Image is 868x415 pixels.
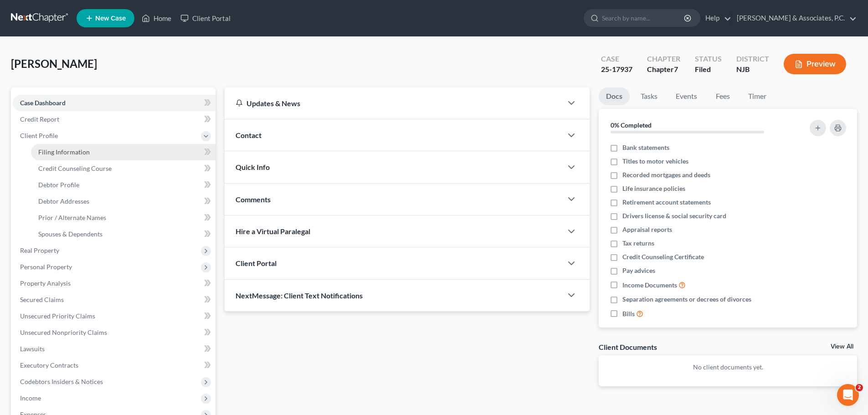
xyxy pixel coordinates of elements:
span: Bank statements [622,143,669,152]
input: Search by name... [602,10,685,26]
span: Credit Report [20,115,59,123]
span: Contact [236,131,262,139]
a: Debtor Profile [31,177,216,193]
span: Debtor Profile [38,181,79,189]
span: Comments [236,195,271,204]
span: Income Documents [622,281,677,290]
span: Prior / Alternate Names [38,214,106,221]
span: Client Portal [236,259,277,267]
span: Drivers license & social security card [622,211,726,220]
a: Home [137,10,176,26]
a: [PERSON_NAME] & Associates, P.C. [732,10,857,26]
span: Unsecured Nonpriority Claims [20,328,107,336]
div: Case [601,54,632,64]
span: Hire a Virtual Paralegal [236,227,310,236]
div: Client Documents [599,342,657,352]
a: Filing Information [31,144,216,160]
span: Titles to motor vehicles [622,157,688,166]
div: Updates & News [236,98,551,108]
div: 25-17937 [601,64,632,75]
span: Personal Property [20,263,72,271]
span: Income [20,394,41,402]
div: Chapter [647,64,680,75]
a: Docs [599,87,630,105]
a: Events [668,87,704,105]
a: Timer [741,87,774,105]
div: Chapter [647,54,680,64]
a: Help [701,10,731,26]
div: Filed [695,64,722,75]
span: Real Property [20,246,59,254]
span: Lawsuits [20,345,45,353]
span: NextMessage: Client Text Notifications [236,291,363,300]
span: Appraisal reports [622,225,672,234]
span: Case Dashboard [20,99,66,107]
p: No client documents yet. [606,363,850,372]
a: Tasks [633,87,665,105]
span: Life insurance policies [622,184,685,193]
a: Debtor Addresses [31,193,216,210]
span: New Case [95,15,126,22]
a: Unsecured Nonpriority Claims [13,324,216,341]
span: Debtor Addresses [38,197,89,205]
span: Tax returns [622,239,654,248]
iframe: Intercom live chat [837,384,859,406]
span: [PERSON_NAME] [11,57,97,70]
span: Credit Counseling Course [38,164,112,172]
button: Preview [784,54,846,74]
span: Client Profile [20,132,58,139]
span: Recorded mortgages and deeds [622,170,710,179]
a: Client Portal [176,10,235,26]
div: District [736,54,769,64]
div: Status [695,54,722,64]
a: Property Analysis [13,275,216,292]
a: View All [831,343,853,350]
span: Executory Contracts [20,361,78,369]
span: Property Analysis [20,279,71,287]
span: 7 [674,65,678,73]
a: Case Dashboard [13,95,216,111]
span: Secured Claims [20,296,64,303]
a: Credit Counseling Course [31,160,216,177]
span: Unsecured Priority Claims [20,312,95,320]
a: Fees [708,87,737,105]
span: Separation agreements or decrees of divorces [622,295,751,304]
a: Secured Claims [13,292,216,308]
a: Credit Report [13,111,216,128]
a: Spouses & Dependents [31,226,216,242]
span: Filing Information [38,148,90,156]
span: Quick Info [236,163,270,171]
span: Codebtors Insiders & Notices [20,378,103,385]
a: Prior / Alternate Names [31,210,216,226]
span: 2 [856,384,863,391]
a: Unsecured Priority Claims [13,308,216,324]
span: Spouses & Dependents [38,230,103,238]
a: Executory Contracts [13,357,216,374]
span: Retirement account statements [622,198,711,207]
span: Bills [622,309,635,318]
span: Pay advices [622,266,655,275]
strong: 0% Completed [611,121,652,129]
span: Credit Counseling Certificate [622,252,704,261]
a: Lawsuits [13,341,216,357]
div: NJB [736,64,769,75]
